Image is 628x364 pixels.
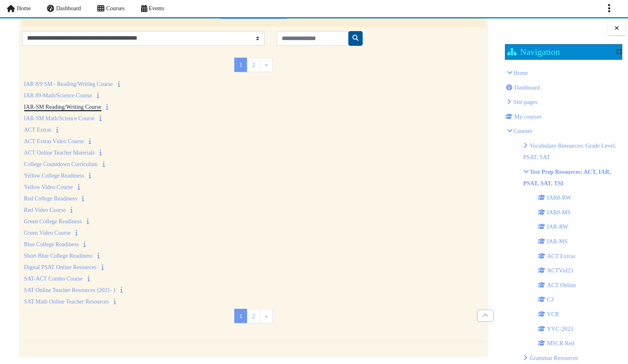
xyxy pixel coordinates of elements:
span: ACT Extras [547,253,575,259]
a: ACT Online [539,282,576,288]
i: Summary [81,241,88,247]
i: Summary [111,299,118,304]
nav: Page [22,56,485,78]
i: Summary [54,127,61,133]
i: Summary [94,92,101,98]
i: Summary [96,115,104,121]
span: IAR-RW [547,223,568,230]
a: Green Video Course [24,230,71,236]
i: Summary [97,150,104,155]
span: Grammar Resources [530,355,578,361]
a: Summary [86,172,97,179]
span: Knowsys Educational Services LLC [514,99,538,105]
span: ACT Online [547,282,576,288]
li: IAR-RW [540,221,621,232]
li: ACT Online [540,279,621,291]
a: IAR8-RW [539,194,571,201]
a: Summary [100,161,110,167]
li: Knowsys Educational Services LLC [507,96,621,108]
a: Digital PSAT Online Resources [24,264,96,270]
span: Dashboard [56,5,81,11]
a: Summary [73,229,83,236]
i: Actions menu [608,3,610,13]
a: Yellow Video Course [24,184,73,190]
a: ACT Extras [539,253,575,259]
span: Home [17,5,31,11]
i: Summary [84,218,91,224]
a: ACT Extras [24,127,52,133]
i: Summary [94,253,102,258]
a: Summary [94,252,105,259]
li: My courses [507,111,621,122]
nav: Page [22,307,485,329]
a: Red College Readiness [24,195,77,202]
a: Blue College Readiness [24,241,79,247]
li: IAR-MS [540,236,621,247]
i: Summary [86,173,94,178]
i: Summary [99,264,106,270]
a: Summary [85,275,96,282]
a: YVC-2023 [539,326,573,332]
a: SAT Online Teacher Resources (2021- ) [24,287,116,293]
a: Summary [75,184,85,190]
a: My courses [506,113,542,120]
a: Green College Readiness [24,218,82,225]
li: MSCR Red [540,337,621,349]
span: YCR [547,311,559,317]
a: ACT Extras Video Course [24,138,84,144]
a: IAR 89-Math/Science Course [24,92,92,99]
span: Courses [106,5,125,11]
a: Courses [514,128,533,134]
a: Summary [79,195,90,202]
a: IAR-SM Reading/Writing Course [24,104,101,110]
li: IAR8-MS [540,207,621,218]
i: Summary [86,138,93,144]
a: Summary [86,138,96,144]
span: YVC-2023 [547,326,573,332]
li: ACT Extras [540,250,621,262]
span: My courses [514,113,542,120]
i: Summary [68,207,75,213]
a: Summary [94,92,105,99]
span: » [265,61,267,68]
span: C3 [547,296,554,303]
a: Summary [96,115,107,121]
i: Summary [79,195,86,201]
a: SAT-ACT Combo Course [24,276,83,282]
h2: Navigation [507,47,560,57]
a: Red Video Course [24,207,66,213]
li: YCR [540,308,621,320]
span: IAR-MS [547,238,568,245]
span: Dashboard [514,84,540,91]
i: Summary [117,287,125,293]
a: Summary [68,207,78,213]
a: Summary [97,149,108,156]
a: Yellow College Readiness [24,173,84,179]
a: Summary [99,264,109,270]
span: 1 [239,313,242,319]
li: Dashboard [507,82,621,93]
i: Summary [73,230,80,236]
span: Test Prep Resources: ACT, IAR, PSAT, SAT, TSI [523,169,611,186]
a: C3 [539,296,554,303]
a: Home [514,70,528,76]
span: 2 [252,313,255,319]
span: MSCR Red [547,340,574,346]
span: Events [149,5,164,11]
li: IAR8-RW [540,192,621,203]
i: Summary [103,104,111,110]
a: IAR 8/9 SM - Reading/Writing Course [24,81,113,87]
span: » [265,313,267,319]
a: IAR-SM Math/Science Course [24,115,95,121]
a: MSCR Red [539,340,574,346]
li: YVC-2023 [540,323,621,335]
a: IAR-RW [539,223,568,230]
a: Summary [84,218,94,225]
input: Search courses [277,31,349,46]
a: Summary [103,103,114,110]
span: IAR8-MS [547,209,571,216]
i: Summary [85,276,92,281]
a: Short Blue College Readiness [24,253,93,259]
a: ACTVid23 [539,267,573,274]
a: SAT Math Online Teacher Resources [24,299,109,305]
